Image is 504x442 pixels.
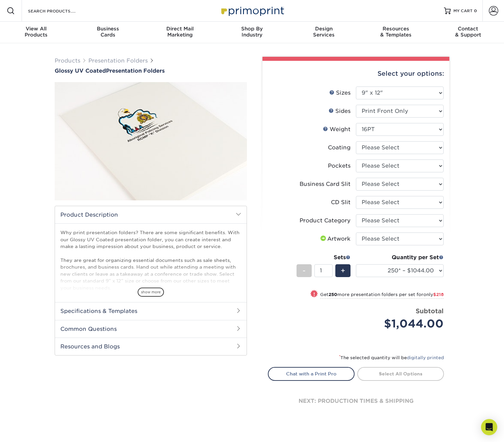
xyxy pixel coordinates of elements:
a: Chat with a Print Pro [268,367,355,380]
a: Contact& Support [432,22,504,43]
span: Contact [432,26,504,32]
a: Resources& Templates [360,22,432,43]
div: next: production times & shipping [268,381,444,421]
div: Services [288,26,360,38]
span: MY CART [453,8,473,14]
div: Pockets [328,162,351,170]
a: BusinessCards [72,22,144,43]
div: Industry [216,26,288,38]
a: digitally printed [407,355,444,360]
div: Open Intercom Messenger [481,419,497,435]
span: show more [138,288,164,297]
span: $218 [433,292,444,297]
span: Resources [360,26,432,32]
span: Shop By [216,26,288,32]
img: Glossy UV Coated 01 [55,75,247,208]
span: 0 [474,8,477,13]
div: $1,044.00 [361,316,444,332]
img: Primoprint [218,3,286,18]
span: Direct Mail [144,26,216,32]
span: ! [313,291,315,298]
div: & Templates [360,26,432,38]
small: The selected quantity will be [339,355,444,360]
div: Sets [297,253,351,262]
div: Product Category [300,217,351,225]
a: Direct MailMarketing [144,22,216,43]
div: & Support [432,26,504,38]
div: Weight [323,125,351,133]
a: Presentation Folders [88,57,148,64]
div: Sizes [329,89,351,97]
div: Sides [329,107,351,115]
span: Glossy UV Coated [55,68,106,74]
div: Artwork [319,235,351,243]
a: Products [55,57,80,64]
p: Why print presentation folders? There are some significant benefits. With our Glossy UV Coated pr... [60,229,241,319]
a: Select All Options [357,367,444,380]
span: Design [288,26,360,32]
input: SEARCH PRODUCTS..... [27,7,93,15]
a: DesignServices [288,22,360,43]
strong: 250 [329,292,337,297]
div: Marketing [144,26,216,38]
a: Shop ByIndustry [216,22,288,43]
span: - [303,266,306,276]
div: Cards [72,26,144,38]
strong: Subtotal [416,307,444,315]
span: only [423,292,444,297]
small: Get more presentation folders per set for [320,292,444,299]
a: Glossy UV CoatedPresentation Folders [55,68,247,74]
div: Business Card Slit [300,180,351,188]
div: Select your options: [268,61,444,87]
span: + [341,266,345,276]
div: Coating [328,144,351,152]
h2: Product Description [55,206,247,223]
div: Quantity per Set [356,253,444,262]
div: CD Slit [331,198,351,206]
h2: Resources and Blogs [55,338,247,355]
h2: Common Questions [55,320,247,338]
h2: Specifications & Templates [55,302,247,320]
h1: Presentation Folders [55,68,247,74]
span: Business [72,26,144,32]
